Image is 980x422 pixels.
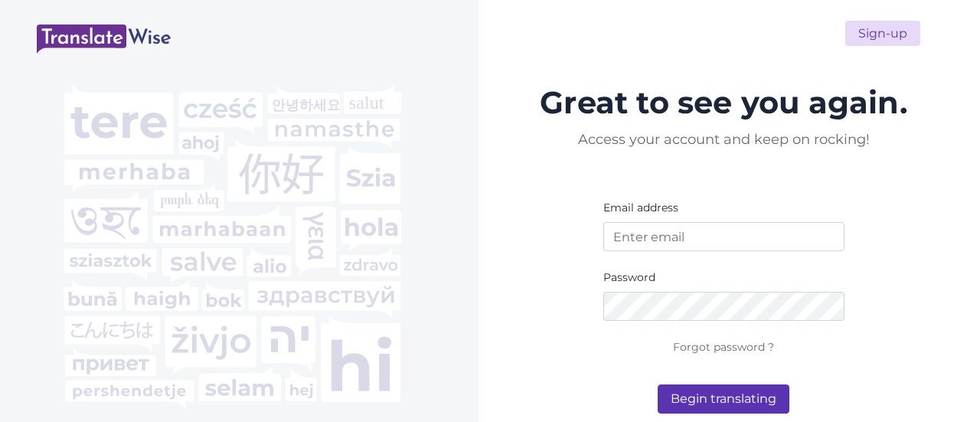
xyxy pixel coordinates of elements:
label: Email address [603,200,678,216]
h1: Great to see you again. [536,75,911,130]
a: Sign-up [845,21,920,46]
button: Begin translating [658,384,789,414]
a: Forgot password ? [673,340,774,354]
label: Password [603,270,655,286]
p: Access your account and keep on rocking! [563,130,884,149]
input: Enter email [603,222,844,251]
